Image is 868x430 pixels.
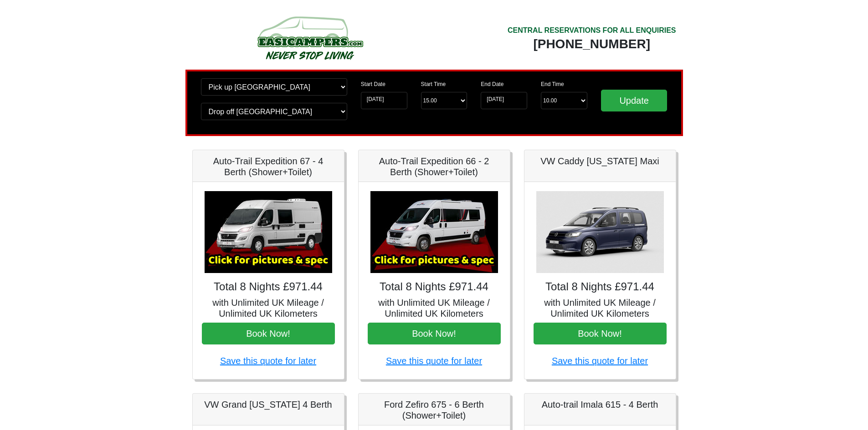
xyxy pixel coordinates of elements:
input: Return Date [481,92,527,109]
h5: with Unlimited UK Mileage / Unlimited UK Kilometers [202,297,335,319]
label: End Date [481,80,503,88]
div: CENTRAL RESERVATIONS FOR ALL ENQUIRIES [508,25,676,36]
button: Book Now! [368,323,501,344]
label: Start Time [421,80,446,88]
img: Auto-Trail Expedition 67 - 4 Berth (Shower+Toilet) [205,191,332,273]
label: Start Date [361,80,385,88]
h5: with Unlimited UK Mileage / Unlimited UK Kilometers [534,297,667,319]
img: Auto-Trail Expedition 66 - 2 Berth (Shower+Toilet) [370,191,498,273]
a: Save this quote for later [552,356,648,366]
input: Update [601,90,668,111]
h4: Total 8 Nights £971.44 [202,280,335,293]
button: Book Now! [534,323,667,344]
h5: VW Caddy [US_STATE] Maxi [534,156,667,167]
h4: Total 8 Nights £971.44 [534,280,667,293]
input: Start Date [361,92,407,109]
h4: Total 8 Nights £971.44 [368,280,501,293]
label: End Time [541,80,564,88]
img: VW Caddy California Maxi [536,191,664,273]
img: campers-checkout-logo.png [223,13,396,63]
h5: with Unlimited UK Mileage / Unlimited UK Kilometers [368,297,501,319]
h5: Auto-trail Imala 615 - 4 Berth [534,399,667,410]
h5: Auto-Trail Expedition 66 - 2 Berth (Shower+Toilet) [368,156,501,177]
h5: VW Grand [US_STATE] 4 Berth [202,399,335,410]
div: [PHONE_NUMBER] [508,36,676,52]
a: Save this quote for later [386,356,482,366]
button: Book Now! [202,323,335,344]
h5: Auto-Trail Expedition 67 - 4 Berth (Shower+Toilet) [202,156,335,177]
a: Save this quote for later [220,356,316,366]
h5: Ford Zefiro 675 - 6 Berth (Shower+Toilet) [368,399,501,421]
